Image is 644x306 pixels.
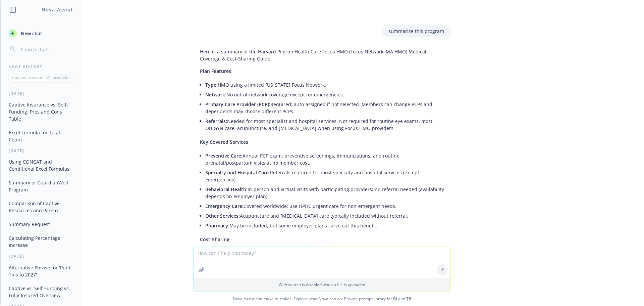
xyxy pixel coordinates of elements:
[200,139,248,145] span: Key Covered Services
[205,186,248,192] span: Behavioral Health:
[200,68,231,74] span: Plan Features
[205,221,444,230] li: May be included, but some employer plans carve out this benefit.
[1,148,81,154] div: [DATE]
[12,75,42,80] p: Current account
[205,118,227,124] span: Referrals:
[205,213,240,219] span: Other Services:
[406,296,411,302] a: TR
[200,48,444,62] p: Here is a summary of the Harvard Pilgrim Health Care Focus HMO (Focus Network–MA HMO) Medical Cov...
[6,219,75,230] button: Summary Request
[6,232,75,251] button: Calculating Percentage Increase
[205,99,444,116] li: Required; auto-assigned if not selected. Members can change PCPs and dependents may choose differ...
[6,198,75,216] button: Comparison of Captive Resources and Pareto
[205,91,226,98] span: Network:
[47,75,69,80] p: All accounts
[205,169,270,176] span: Specialty and Hospital Care:
[6,27,75,39] button: New chat
[205,222,229,229] span: Pharmacy:
[3,292,641,306] span: Nova Assist can make mistakes. Explore what Nova can do: Browse prompt library for and
[6,99,75,124] button: Captive Insurance vs. Self-Funding: Pros and Cons Table
[205,80,444,90] li: HMO using a limited [US_STATE] Focus Network.
[198,282,446,288] p: Web search is disabled when a file is uploaded
[6,127,75,145] button: Excel Formula for Total Count
[205,82,218,88] span: Type:
[42,6,73,13] h1: Nova Assist
[200,236,229,243] span: Cost-Sharing
[205,211,444,221] li: Acupuncture and [MEDICAL_DATA] care typically included without referral.
[393,296,397,302] a: BI
[388,28,444,35] p: summarize this program
[205,90,444,99] li: No out-of-network coverage except for emergencies.
[205,201,444,211] li: Covered worldwide; use HPHC urgent care for non-emergent needs.
[6,156,75,174] button: Using CONCAT and Conditional Excel Formulas
[6,283,75,301] button: Captive vs. Self-Funding vs. Fully-Insured Overview
[205,203,244,209] span: Emergency Care:
[1,91,81,96] div: [DATE]
[6,262,75,280] button: Alternative Phrase for 'Punt This to 2027'
[1,253,81,259] div: [DATE]
[205,151,444,168] li: Annual PCP exam, preventive screenings, immunizations, and routine prenatal/postpartum visits at ...
[205,152,243,159] span: Preventive Care:
[205,101,270,107] span: Primary Care Provider (PCP):
[205,184,444,201] li: In-person and virtual visits with participating providers; no referral needed (availability depen...
[205,116,444,133] li: Needed for most specialist and hospital services. Not required for routine eye exams, most OB‑GYN...
[19,30,42,37] span: New chat
[205,168,444,184] li: Referrals required for most specialty and hospital services (except emergencies).
[6,177,75,195] button: Summary of GuardianWell Program
[1,63,81,69] div: Chat History
[19,45,73,54] input: Search chats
